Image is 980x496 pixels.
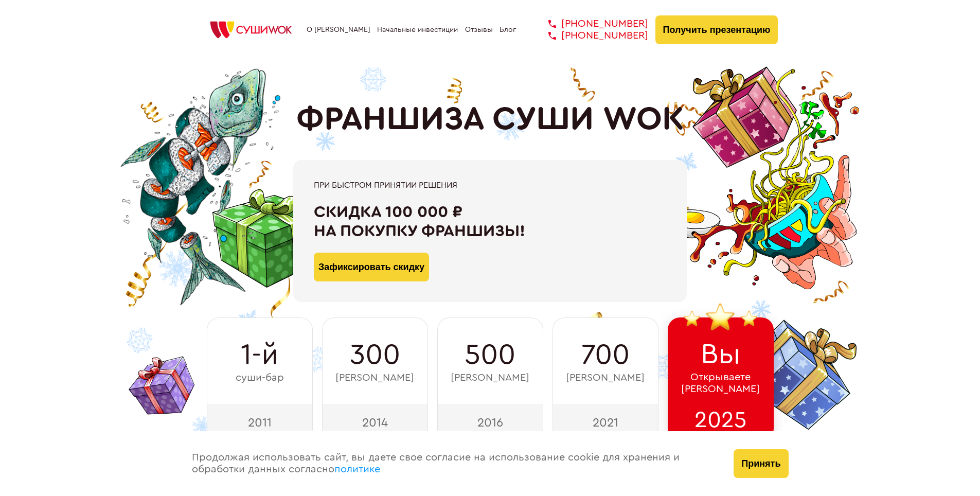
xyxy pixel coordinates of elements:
[533,30,648,42] a: [PHONE_NUMBER]
[334,464,380,474] a: политике
[182,431,724,496] div: Продолжая использовать сайт, вы даете свое согласие на использование cookie для хранения и обрабо...
[236,372,284,384] span: суши-бар
[701,338,741,371] span: Вы
[350,339,400,371] span: 300
[655,15,778,44] button: Получить презентацию
[451,372,529,384] span: [PERSON_NAME]
[322,404,428,441] div: 2014
[500,26,516,34] a: Блог
[335,372,414,384] span: [PERSON_NAME]
[314,203,666,241] div: Скидка 100 000 ₽ на покупку франшизы!
[377,26,458,34] a: Начальные инвестиции
[668,404,774,441] div: 2025
[581,339,630,371] span: 700
[202,19,300,41] img: СУШИWOK
[296,100,684,138] h1: ФРАНШИЗА СУШИ WOK
[734,449,788,478] button: Принять
[314,253,429,281] button: Зафиксировать скидку
[533,18,648,30] a: [PHONE_NUMBER]
[207,404,313,441] div: 2011
[465,339,515,371] span: 500
[437,404,543,441] div: 2016
[553,404,658,441] div: 2021
[566,372,645,384] span: [PERSON_NAME]
[314,181,666,190] div: При быстром принятии решения
[307,26,370,34] a: О [PERSON_NAME]
[681,371,760,395] span: Открываете [PERSON_NAME]
[241,339,278,371] span: 1-й
[465,26,493,34] a: Отзывы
